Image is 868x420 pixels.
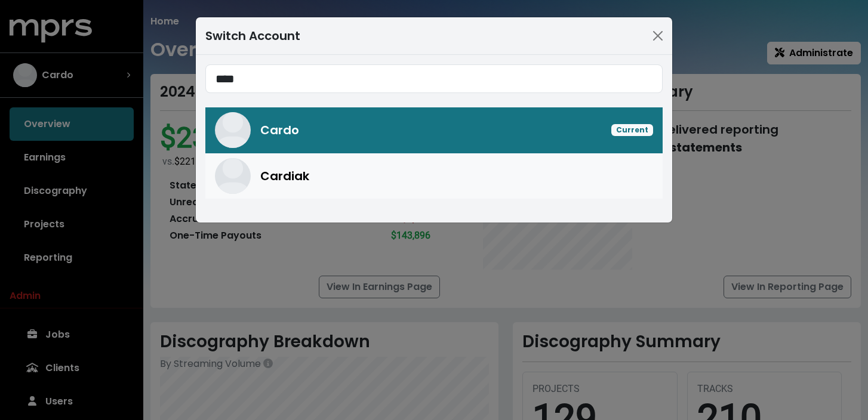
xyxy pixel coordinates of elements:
a: CardoCardoCurrent [205,107,663,153]
span: Current [611,124,653,136]
span: Cardo [260,121,299,139]
img: Cardiak [215,158,251,194]
a: CardiakCardiak [205,153,663,199]
button: Close [648,26,667,45]
div: Switch Account [205,27,300,45]
span: Cardiak [260,167,309,185]
img: Cardo [215,112,251,148]
input: Search accounts [205,64,663,93]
